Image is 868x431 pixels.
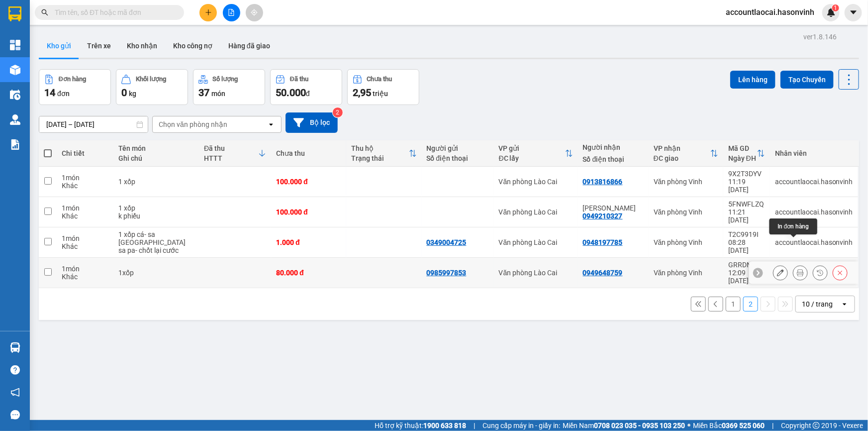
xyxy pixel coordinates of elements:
[35,8,156,68] b: [PERSON_NAME] ([PERSON_NAME] - Sapa)
[845,4,862,21] button: caret-down
[583,212,623,220] div: 0949210327
[10,342,20,353] img: warehouse-icon
[62,212,108,220] div: Khác
[802,299,833,309] div: 10 / trang
[10,410,20,420] span: message
[373,90,388,98] span: triệu
[41,9,48,16] span: search
[116,69,188,105] button: Khối lượng0kg
[834,4,837,11] span: 1
[159,119,227,129] div: Chọn văn phòng nhận
[351,154,408,162] div: Trạng thái
[10,40,20,50] img: dashboard-icon
[213,76,238,83] div: Số lượng
[251,9,258,16] span: aim
[499,178,573,186] div: Văn phòng Lào Cai
[246,4,263,21] button: aim
[199,140,271,167] th: Toggle SortBy
[118,230,194,246] div: 1 xốp cá- sa pa
[780,71,834,89] button: Tạo Chuyến
[220,34,278,58] button: Hàng đã giao
[62,265,108,273] div: 1 món
[583,269,623,277] div: 0949648759
[62,149,108,157] div: Chi tiết
[276,208,341,216] div: 100.000 đ
[770,218,817,234] div: In đơn hàng
[193,69,265,105] button: Số lượng37món
[423,422,466,430] strong: 1900 633 818
[832,4,839,11] sup: 1
[654,178,718,186] div: Văn phòng Vinh
[687,424,690,428] span: ⚪️
[119,34,165,58] button: Kho nhận
[10,90,20,100] img: warehouse-icon
[8,6,21,21] img: logo-vxr
[803,31,837,42] div: ver 1.8.146
[10,365,20,375] span: question-circle
[499,144,565,152] div: VP gửi
[482,420,560,431] span: Cung cấp máy in - giấy in:
[849,8,858,17] span: caret-down
[351,144,408,152] div: Thu hộ
[118,144,194,152] div: Tên món
[347,69,419,105] button: Chưa thu2,95 triệu
[118,204,194,212] div: 1 xốp
[375,420,466,431] span: Hỗ trợ kỹ thuật:
[499,208,573,216] div: Văn phòng Lào Cai
[728,178,765,194] div: 11:19 [DATE]
[723,140,770,167] th: Toggle SortBy
[228,9,235,16] span: file-add
[118,212,194,220] div: k phiếu
[367,76,392,83] div: Chưa thu
[276,238,341,246] div: 1.000 đ
[286,112,338,133] button: Bộ lọc
[10,139,20,150] img: solution-icon
[62,242,108,250] div: Khác
[276,149,341,157] div: Chưa thu
[204,154,258,162] div: HTTT
[499,269,573,277] div: Văn phòng Lào Cai
[205,9,212,16] span: plus
[346,140,421,167] th: Toggle SortBy
[563,420,685,431] span: Miền Nam
[730,71,775,89] button: Lên hàng
[494,140,578,167] th: Toggle SortBy
[583,238,623,246] div: 0948197785
[204,144,258,152] div: Đã thu
[306,90,310,98] span: đ
[728,200,765,208] div: 5FNWFLZQ
[133,8,240,24] b: [DOMAIN_NAME]
[583,155,644,163] div: Số điện thoại
[52,71,240,134] h2: VP Nhận: Văn phòng Vinh
[39,34,79,58] button: Kho gửi
[427,238,467,246] div: 0349004725
[55,7,172,18] input: Tìm tên, số ĐT hoặc mã đơn
[775,238,853,246] div: accountlaocai.hasonvinh
[290,76,308,83] div: Đã thu
[726,297,741,312] button: 1
[654,144,710,152] div: VP nhận
[693,420,765,431] span: Miền Bắc
[827,8,836,17] img: icon-new-feature
[813,422,820,429] span: copyright
[39,69,111,105] button: Đơn hàng14đơn
[728,154,757,162] div: Ngày ĐH
[722,422,765,430] strong: 0369 525 060
[654,208,718,216] div: Văn phòng Vinh
[276,269,341,277] div: 80.000 đ
[79,34,119,58] button: Trên xe
[136,76,166,83] div: Khối lượng
[841,300,849,308] svg: open
[718,6,822,18] span: accountlaocai.hasonvinh
[775,149,853,157] div: Nhân viên
[353,87,371,99] span: 2,95
[775,208,853,216] div: accountlaocai.hasonvinh
[583,143,644,151] div: Người nhận
[728,261,765,269] div: GRRDNUSN
[743,297,758,312] button: 2
[62,182,108,190] div: Khác
[10,65,20,75] img: warehouse-icon
[165,34,220,58] button: Kho công nợ
[427,154,489,162] div: Số điện thoại
[499,238,573,246] div: Văn phòng Lào Cai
